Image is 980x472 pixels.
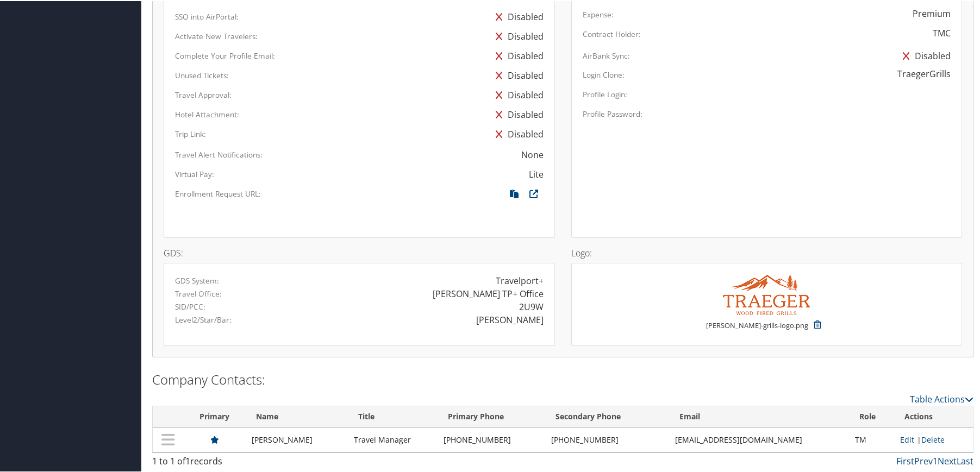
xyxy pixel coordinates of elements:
[175,89,232,99] label: Travel Approval:
[583,108,642,118] label: Profile Password:
[670,426,850,451] td: [EMAIL_ADDRESS][DOMAIN_NAME]
[175,128,206,139] label: Trip Link:
[706,319,808,340] small: [PERSON_NAME]-grills-logo.png
[583,49,630,60] label: AirBank Sync:
[152,369,973,388] h2: Company Contacts:
[185,454,190,466] span: 1
[438,426,546,451] td: [PHONE_NUMBER]
[490,123,544,143] div: Disabled
[348,426,439,451] td: Travel Manager
[895,405,973,426] th: Actions
[348,405,439,426] th: Title
[175,313,232,324] label: Level2/Star/Bar:
[175,187,261,198] label: Enrollment Request URL:
[900,433,914,444] a: Edit
[521,147,544,160] div: None
[476,312,544,325] div: [PERSON_NAME]
[246,426,348,451] td: [PERSON_NAME]
[175,108,239,119] label: Hotel Attachment:
[895,426,973,451] td: |
[546,426,670,451] td: [PHONE_NUMBER]
[175,274,219,285] label: GDS System:
[529,167,544,180] div: Lite
[175,10,239,21] label: SSO into AirPortal:
[571,248,963,256] h4: Logo:
[490,6,544,26] div: Disabled
[490,65,544,84] div: Disabled
[175,148,263,159] label: Travel Alert Notifications:
[933,26,951,39] div: TMC
[433,286,544,299] div: [PERSON_NAME] TP+ Office
[490,45,544,65] div: Disabled
[490,26,544,45] div: Disabled
[438,405,546,426] th: Primary Phone
[152,454,345,472] div: 1 to 1 of records
[913,6,951,19] div: Premium
[175,287,222,298] label: Travel Office:
[175,69,229,80] label: Unused Tickets:
[583,8,614,19] label: Expense:
[850,426,894,451] td: TM
[938,454,957,466] a: Next
[246,405,348,426] th: Name
[175,30,258,41] label: Activate New Travelers:
[490,104,544,123] div: Disabled
[910,392,973,404] a: Table Actions
[896,454,914,466] a: First
[490,84,544,104] div: Disabled
[921,433,945,444] a: Delete
[914,454,933,466] a: Prev
[496,273,544,286] div: Travelport+
[670,405,850,426] th: Email
[897,45,951,65] div: Disabled
[183,405,246,426] th: Primary
[175,300,205,311] label: SID/PCC:
[957,454,973,466] a: Last
[850,405,894,426] th: Role
[583,88,627,99] label: Profile Login:
[164,248,555,256] h4: GDS:
[583,68,625,79] label: Login Clone:
[933,454,938,466] a: 1
[519,299,544,312] div: 2U9W
[897,66,951,79] div: TraegerGrills
[546,405,670,426] th: Secondary Phone
[175,168,214,179] label: Virtual Pay:
[583,28,641,39] label: Contract Holder:
[723,273,810,314] img: traeger-grills-logo.png
[175,49,275,60] label: Complete Your Profile Email:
